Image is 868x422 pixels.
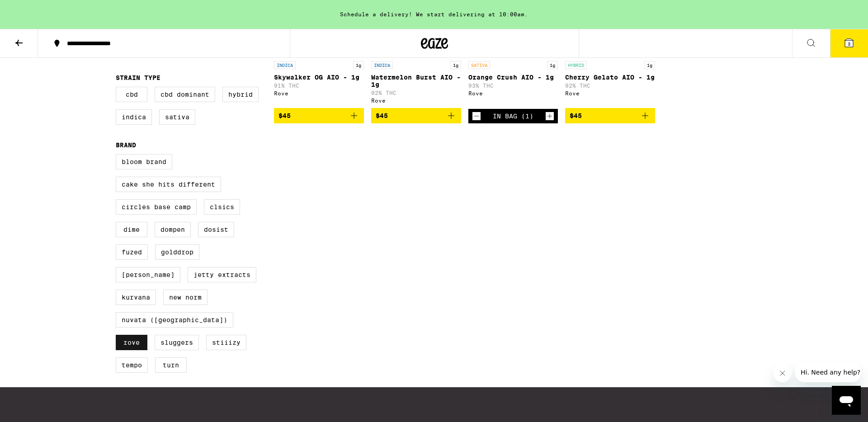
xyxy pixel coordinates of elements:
button: Decrement [472,112,481,121]
p: 91% THC [274,83,364,89]
div: Rove [468,90,558,96]
p: 1g [547,61,558,69]
label: Bloom Brand [116,154,172,169]
div: Rove [274,90,364,96]
p: HYBRID [565,61,587,69]
p: 92% THC [371,90,461,96]
label: Tempo [116,357,148,373]
p: SATIVA [468,61,490,69]
button: Add to bag [274,108,364,123]
label: CBD [116,87,147,102]
label: Nuvata ([GEOGRAPHIC_DATA]) [116,312,233,328]
p: 93% THC [468,83,558,89]
p: 1g [644,61,655,69]
label: Jetty Extracts [188,267,256,282]
legend: Strain Type [116,74,160,81]
div: Rove [371,98,461,103]
iframe: Button to launch messaging window [832,386,861,415]
p: Cherry Gelato AIO - 1g [565,74,655,81]
label: Sluggers [155,335,199,350]
p: Skywalker OG AIO - 1g [274,74,364,81]
button: Add to bag [565,108,655,123]
iframe: Message from company [795,362,861,382]
label: turn [155,357,187,373]
div: In Bag (1) [493,113,533,120]
label: New Norm [163,290,208,305]
label: Cake She Hits Different [116,177,221,192]
label: DIME [116,222,147,237]
label: CLSICS [204,199,240,215]
span: $45 [570,112,582,119]
p: Watermelon Burst AIO - 1g [371,74,461,88]
span: $45 [278,112,291,119]
label: Dosist [198,222,234,237]
label: Dompen [155,222,191,237]
label: Hybrid [222,87,259,102]
p: INDICA [274,61,296,69]
label: Fuzed [116,244,148,260]
label: GoldDrop [155,244,199,260]
p: INDICA [371,61,393,69]
button: Add to bag [371,108,461,123]
p: 92% THC [565,83,655,89]
legend: Brand [116,141,136,149]
label: Kurvana [116,290,156,305]
span: $45 [376,112,388,119]
button: Increment [545,112,554,121]
button: 3 [830,29,868,57]
p: 1g [353,61,364,69]
div: Rove [565,90,655,96]
label: Circles Base Camp [116,199,197,215]
iframe: Close message [774,364,792,382]
label: Sativa [159,109,195,125]
label: Rove [116,335,147,350]
label: STIIIZY [206,335,246,350]
label: Indica [116,109,152,125]
label: [PERSON_NAME] [116,267,180,282]
p: 1g [450,61,461,69]
p: Orange Crush AIO - 1g [468,74,558,81]
label: CBD Dominant [155,87,215,102]
span: 3 [848,41,850,47]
